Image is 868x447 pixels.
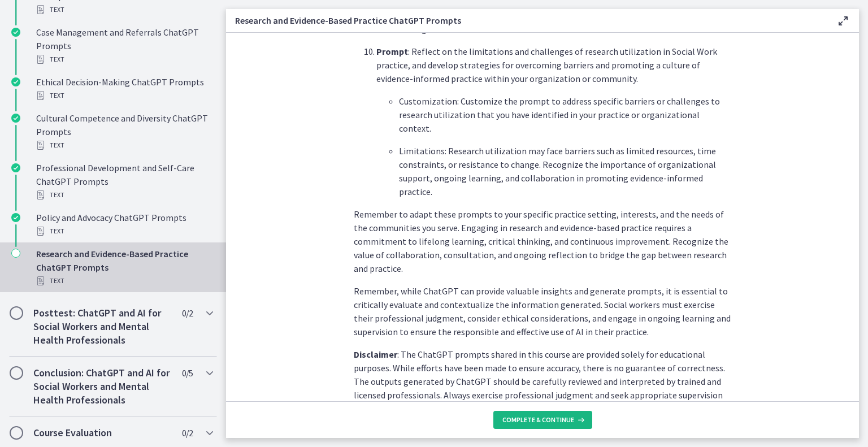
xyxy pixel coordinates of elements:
button: Complete & continue [493,411,592,429]
p: Limitations: Research utilization may face barriers such as limited resources, time constraints, ... [399,144,731,198]
i: Completed [11,213,20,222]
span: 0 / 2 [182,306,193,320]
div: Professional Development and Self-Care ChatGPT Prompts [36,161,212,202]
div: Text [36,53,212,66]
p: Customization: Customize the prompt to address specific barriers or challenges to research utiliz... [399,94,731,135]
strong: Disclaimer [354,349,397,360]
span: Complete & continue [502,415,574,424]
span: 0 / 5 [182,366,193,380]
div: Text [36,3,212,16]
div: Research and Evidence-Based Practice ChatGPT Prompts [36,247,212,288]
div: Text [36,274,212,288]
i: Completed [11,77,20,86]
p: Remember, while ChatGPT can provide valuable insights and generate prompts, it is essential to cr... [354,284,731,338]
p: Remember to adapt these prompts to your specific practice setting, interests, and the needs of th... [354,207,731,275]
span: 0 / 2 [182,426,193,440]
h3: Research and Evidence-Based Practice ChatGPT Prompts [235,14,818,27]
strong: Prompt [376,46,408,57]
div: Ethical Decision-Making ChatGPT Prompts [36,75,212,102]
div: Text [36,138,212,152]
h2: Posttest: ChatGPT and AI for Social Workers and Mental Health Professionals [33,306,171,347]
div: Text [36,188,212,202]
div: Case Management and Referrals ChatGPT Prompts [36,25,212,66]
p: : Reflect on the limitations and challenges of research utilization in Social Work practice, and ... [376,45,731,85]
i: Completed [11,163,20,172]
div: Text [36,89,212,102]
i: Completed [11,114,20,123]
i: Completed [11,28,20,37]
p: : The ChatGPT prompts shared in this course are provided solely for educational purposes. While e... [354,348,731,415]
h2: Course Evaluation [33,426,171,440]
div: Policy and Advocacy ChatGPT Prompts [36,211,212,238]
div: Text [36,224,212,238]
div: Cultural Competence and Diversity ChatGPT Prompts [36,111,212,152]
h2: Conclusion: ChatGPT and AI for Social Workers and Mental Health Professionals [33,366,171,407]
